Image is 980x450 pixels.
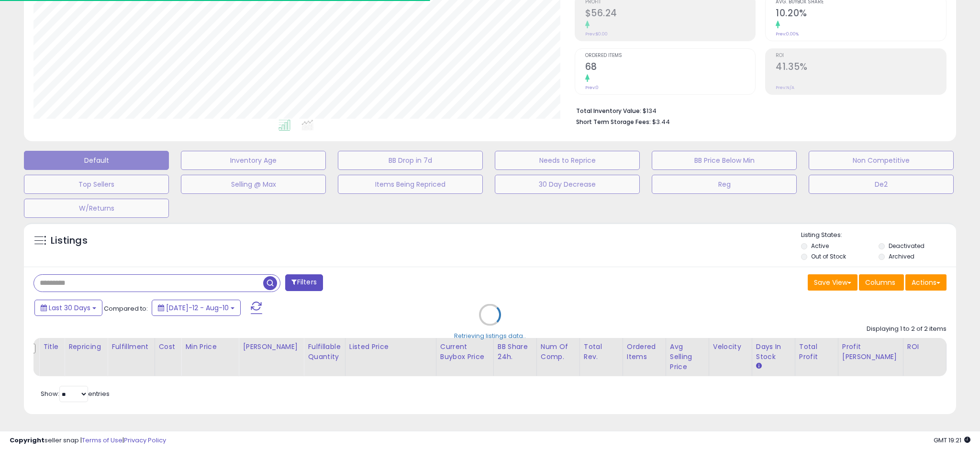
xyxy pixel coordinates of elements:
small: Prev: 0 [585,85,599,90]
button: Needs to Reprice [495,151,640,170]
h2: $56.24 [585,8,756,21]
button: 30 Day Decrease [495,175,640,194]
small: Prev: $0.00 [585,31,608,37]
span: 2025-09-10 19:21 GMT [934,436,970,445]
b: Total Inventory Value: [576,107,641,115]
button: BB Price Below Min [652,151,797,170]
button: Reg [652,175,797,194]
a: Terms of Use [82,436,122,445]
h2: 41.35% [776,61,946,74]
h2: 10.20% [776,8,946,21]
button: Inventory Age [181,151,326,170]
button: W/Returns [24,199,169,218]
span: Ordered Items [585,53,756,58]
div: Retrieving listings data.. [454,331,526,340]
small: Prev: N/A [776,85,794,90]
small: Prev: 0.00% [776,31,799,37]
button: Default [24,151,169,170]
span: $3.44 [652,117,670,126]
span: ROI [776,53,946,58]
b: Short Term Storage Fees: [576,118,651,126]
div: seller snap | | [10,436,166,445]
button: Non Competitive [809,151,954,170]
a: Privacy Policy [124,436,166,445]
button: De2 [809,175,954,194]
strong: Copyright [10,436,45,445]
button: Top Sellers [24,175,169,194]
button: Items Being Repriced [338,175,483,194]
button: BB Drop in 7d [338,151,483,170]
h2: 68 [585,61,756,74]
li: $134 [576,104,940,116]
button: Selling @ Max [181,175,326,194]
